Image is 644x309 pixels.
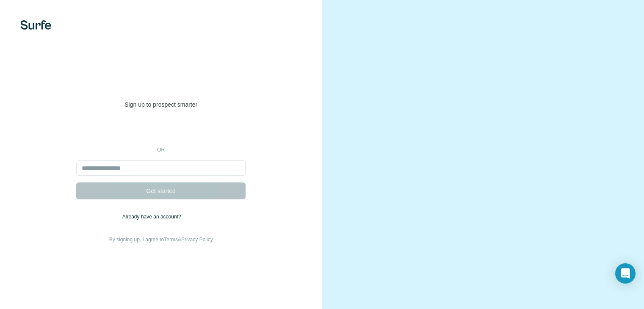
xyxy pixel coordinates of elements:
[147,146,174,154] p: or
[181,237,213,243] a: Privacy Policy
[76,65,246,99] h1: Welcome to [GEOGRAPHIC_DATA]
[109,237,213,243] span: By signing up, I agree to &
[76,100,246,109] p: Sign up to prospect smarter
[615,263,636,284] div: Open Intercom Messenger
[72,121,250,140] iframe: Botón Iniciar sesión con Google
[20,20,51,30] img: Surfe's logo
[122,214,183,220] span: Already have an account?
[164,237,178,243] a: Terms
[183,214,200,220] a: Sign in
